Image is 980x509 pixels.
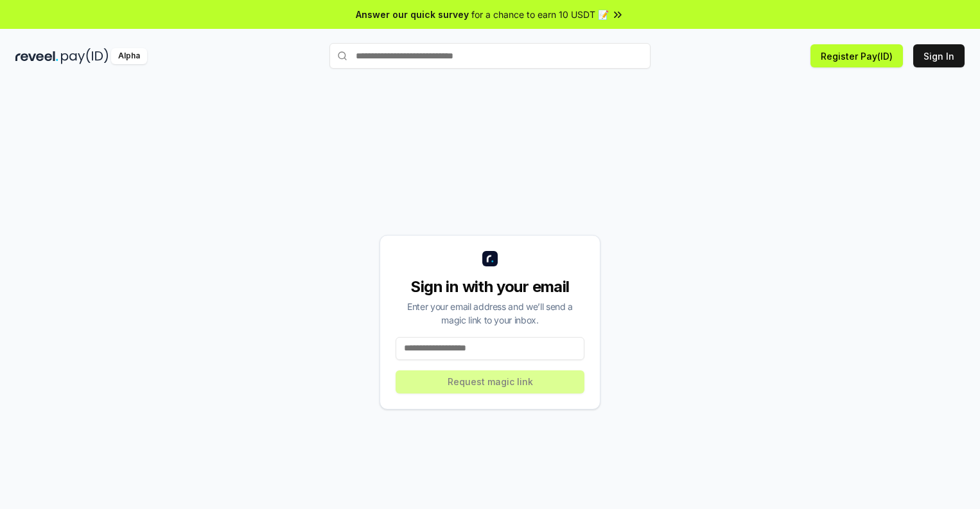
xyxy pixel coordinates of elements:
button: Register Pay(ID) [810,44,903,67]
img: pay_id [61,48,109,64]
span: Answer our quick survey [356,8,469,21]
div: Sign in with your email [396,277,584,297]
div: Enter your email address and we’ll send a magic link to your inbox. [396,300,584,327]
img: logo_small [482,251,498,266]
div: Alpha [111,48,147,64]
span: for a chance to earn 10 USDT 📝 [471,8,609,21]
button: Sign In [913,44,965,67]
img: reveel_dark [15,48,58,64]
